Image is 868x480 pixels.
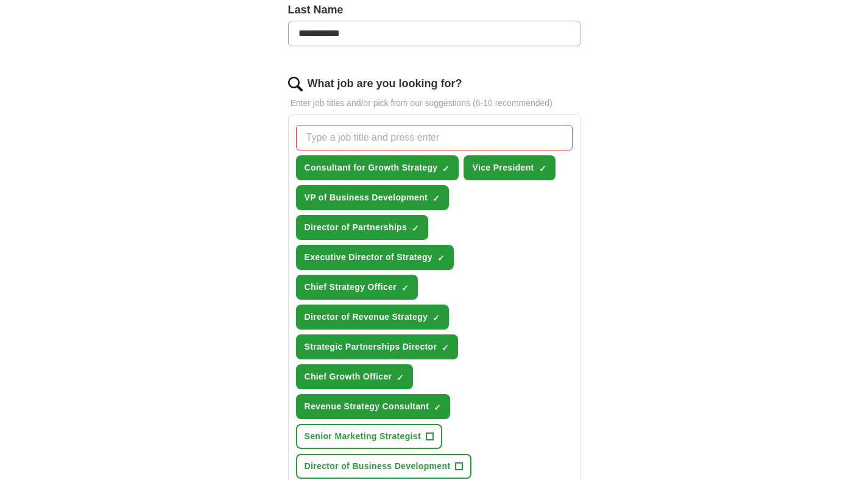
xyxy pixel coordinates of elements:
span: Chief Growth Officer [305,370,392,383]
button: Chief Strategy Officer✓ [296,275,418,300]
button: Director of Revenue Strategy✓ [296,305,450,330]
button: Revenue Strategy Consultant✓ [296,394,451,419]
label: What job are you looking for? [308,76,462,92]
button: Executive Director of Strategy✓ [296,245,454,270]
span: ✓ [432,313,440,323]
p: Enter job titles and/or pick from our suggestions (6-10 recommended) [288,97,580,110]
span: Vice President [472,161,534,174]
span: VP of Business Development [305,191,428,204]
span: Executive Director of Strategy [305,251,432,264]
span: ✓ [432,194,440,203]
button: Senior Marketing Strategist [296,424,443,449]
span: ✓ [434,403,441,412]
img: search.png [288,77,303,91]
span: Director of Business Development [305,460,451,473]
span: ✓ [397,373,404,383]
input: Type a job title and press enter [296,125,573,150]
button: Director of Partnerships✓ [296,215,429,240]
span: Director of Partnerships [305,221,408,234]
label: Last Name [288,2,580,18]
span: ✓ [442,164,450,174]
span: Consultant for Growth Strategy [305,161,438,174]
button: VP of Business Development✓ [296,185,450,210]
span: Chief Strategy Officer [305,281,397,294]
span: Senior Marketing Strategist [305,430,422,443]
button: Strategic Partnerships Director✓ [296,334,459,359]
span: ✓ [442,343,449,353]
span: ✓ [401,283,409,293]
span: ✓ [437,253,445,263]
span: Revenue Strategy Consultant [305,400,429,413]
button: Vice President✓ [464,155,555,180]
span: Director of Revenue Strategy [305,311,428,323]
span: ✓ [539,164,546,174]
button: Consultant for Growth Strategy✓ [296,155,459,180]
button: Director of Business Development [296,454,472,479]
span: Strategic Partnerships Director [305,341,437,353]
span: ✓ [412,224,419,233]
button: Chief Growth Officer✓ [296,364,414,389]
